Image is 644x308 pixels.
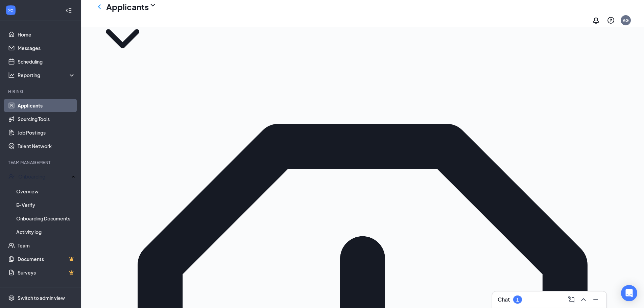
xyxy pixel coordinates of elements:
[16,212,75,225] a: Onboarding Documents
[18,28,75,41] a: Home
[18,112,75,126] a: Sourcing Tools
[18,294,65,301] div: Switch to admin view
[516,297,519,303] div: 1
[106,1,149,13] h1: Applicants
[65,7,72,14] svg: Collapse
[498,296,510,303] h3: Chat
[18,55,75,68] a: Scheduling
[16,225,75,239] a: Activity log
[623,18,629,23] div: AG
[8,89,74,94] div: Hiring
[7,7,14,14] svg: WorkstreamLogo
[566,294,577,305] button: ComposeMessage
[607,16,615,24] svg: QuestionInfo
[18,126,75,139] a: Job Postings
[567,295,575,304] svg: ComposeMessage
[8,286,74,292] div: Payroll
[590,294,601,305] button: Minimize
[8,72,15,78] svg: Analysis
[95,3,103,11] svg: ChevronLeft
[16,198,75,212] a: E-Verify
[149,1,157,9] svg: ChevronDown
[18,72,76,78] div: Reporting
[18,173,70,180] div: Onboarding
[592,295,600,304] svg: Minimize
[8,160,74,165] div: Team Management
[18,266,75,279] a: SurveysCrown
[8,173,15,180] svg: UserCheck
[578,294,589,305] button: ChevronUp
[8,294,15,301] svg: Settings
[18,41,75,55] a: Messages
[621,285,637,301] div: Open Intercom Messenger
[93,9,152,69] svg: ChevronDown
[18,99,75,112] a: Applicants
[579,295,588,304] svg: ChevronUp
[18,239,75,252] a: Team
[18,139,75,153] a: Talent Network
[16,185,75,198] a: Overview
[18,252,75,266] a: DocumentsCrown
[592,16,600,24] svg: Notifications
